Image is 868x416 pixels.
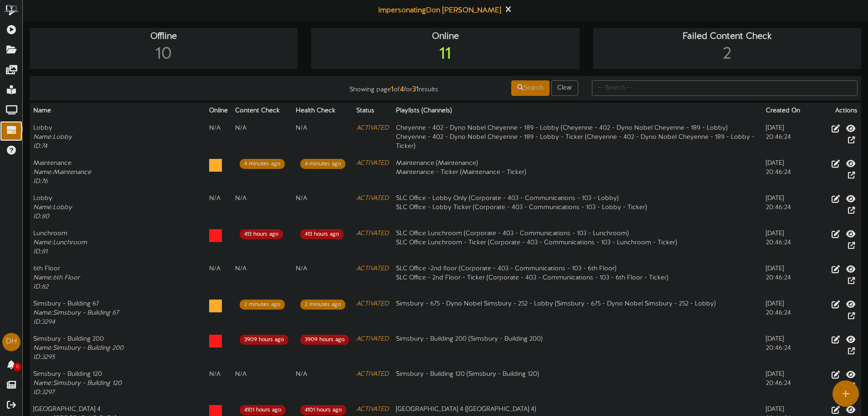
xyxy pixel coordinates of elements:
[33,380,122,387] i: Name: Simsbury - Building 120
[392,225,762,260] td: SLC Office Lunchroom ( Corporate - 403 - Communications - 103 - Lunchroom ) SLC Office Lunchroom ...
[33,204,72,211] i: Name: Lobby
[762,225,813,260] td: [DATE] 20:46:24
[205,190,231,225] td: N/A
[391,85,394,94] strong: 1
[32,43,295,66] div: 10
[400,85,404,94] strong: 4
[300,300,345,310] div: 2 minutes ago
[353,103,392,120] th: Status
[33,143,47,150] i: ID: 74
[205,366,231,401] td: N/A
[392,120,762,155] td: Cheyenne - 402 - Dyno Nobel Cheyenne - 189 - Lobby ( Cheyenne - 402 - Dyno Nobel Cheyenne - 189 -...
[356,230,389,237] i: ACTIVATED
[392,331,762,366] td: Simsbury - Building 200 ( Simsbury - Building 200 )
[33,354,55,361] i: ID: 3295
[596,30,859,43] div: Failed Content Check
[231,190,292,225] td: N/A
[33,134,72,141] i: Name: Lobby
[33,274,80,281] i: Name: 6th Floor
[240,405,286,415] div: 4101 hours ago
[762,103,813,120] th: Created On
[13,363,21,371] span: 0
[33,345,123,352] i: Name: Simsbury - Building 200
[292,103,353,120] th: Health Check
[240,300,285,310] div: 2 minutes ago
[32,30,295,43] div: Offline
[762,260,813,295] td: [DATE] 20:46:24
[30,295,205,331] td: Simsbury - Building 67
[392,190,762,225] td: SLC Office - Lobby Only ( Corporate - 403 - Communications - 103 - Lobby ) SLC Office - Lobby Tic...
[292,260,353,295] td: N/A
[313,43,577,66] div: 11
[205,260,231,295] td: N/A
[813,103,861,120] th: Actions
[762,155,813,190] td: [DATE] 20:46:24
[392,366,762,401] td: Simsbury - Building 120 ( Simsbury - Building 120 )
[300,229,344,239] div: 413 hours ago
[33,178,48,185] i: ID: 76
[205,120,231,155] td: N/A
[30,366,205,401] td: Simsbury - Building 120
[33,213,49,220] i: ID: 80
[551,80,578,96] button: Clear
[30,190,205,225] td: Lobby
[762,366,813,401] td: [DATE] 20:46:24
[33,389,54,396] i: ID: 3297
[33,310,118,316] i: Name: Simsbury - Building 67
[205,103,231,120] th: Online
[33,319,55,326] i: ID: 3294
[356,336,389,342] i: ACTIVATED
[240,335,288,345] div: 3909 hours ago
[356,125,389,132] i: ACTIVATED
[30,103,205,120] th: Name
[762,120,813,155] td: [DATE] 20:46:24
[511,80,550,96] button: Search
[762,190,813,225] td: [DATE] 20:46:24
[392,260,762,295] td: SLC Office -2nd floor ( Corporate - 403 - Communications - 103 - 6th Floor ) SLC Office - 2nd Flo...
[313,30,577,43] div: Online
[300,159,345,169] div: 4 minutes ago
[2,333,21,351] div: DH
[231,103,292,120] th: Content Check
[762,295,813,331] td: [DATE] 20:46:24
[30,120,205,155] td: Lobby
[392,295,762,331] td: Simsbury - 675 - Dyno Nobel Simsbury - 252 - Lobby ( Simsbury - 675 - Dyno Nobel Simsbury - 252 -...
[231,366,292,401] td: N/A
[30,331,205,366] td: Simsbury - Building 200
[356,371,389,378] i: ACTIVATED
[292,190,353,225] td: N/A
[592,80,858,96] input: -- Search --
[231,260,292,295] td: N/A
[300,335,349,345] div: 3909 hours ago
[30,260,205,295] td: 6th Floor
[356,265,389,272] i: ACTIVATED
[292,366,353,401] td: N/A
[30,225,205,260] td: Lunchroom
[231,120,292,155] td: N/A
[412,85,419,94] strong: 31
[33,239,87,246] i: Name: Lunchroom
[240,159,285,169] div: 4 minutes ago
[762,331,813,366] td: [DATE] 20:46:24
[240,229,283,239] div: 413 hours ago
[306,79,445,95] div: Showing page of for results
[356,160,389,167] i: ACTIVATED
[392,103,762,120] th: Playlists (Channels)
[33,248,47,255] i: ID: 81
[392,155,762,190] td: Maintenance ( Maintenance ) Maintenance - Ticker ( Maintenance - Ticker )
[356,406,389,413] i: ACTIVATED
[33,284,48,290] i: ID: 82
[30,155,205,190] td: Maintenance
[300,405,346,415] div: 4101 hours ago
[33,169,91,176] i: Name: Maintenance
[596,43,859,66] div: 2
[356,195,389,202] i: ACTIVATED
[292,120,353,155] td: N/A
[356,300,389,307] i: ACTIVATED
